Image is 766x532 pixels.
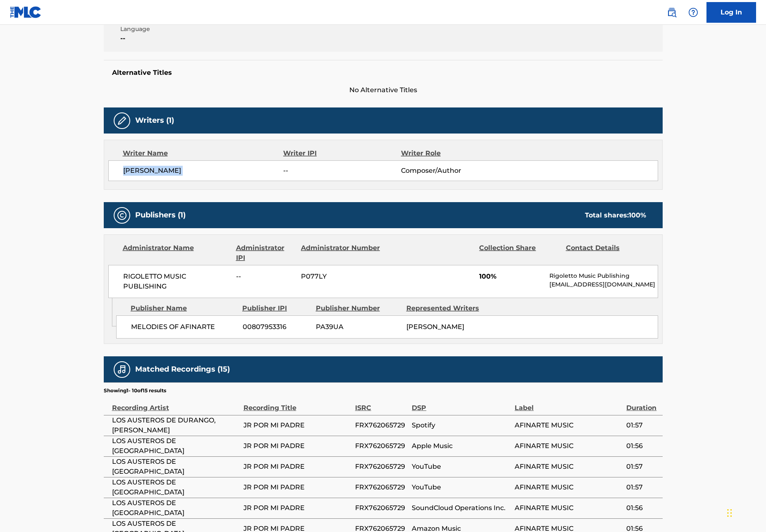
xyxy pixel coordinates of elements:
[301,243,381,263] div: Administrator Number
[355,394,408,413] div: ISRC
[412,441,511,451] span: Apple Music
[135,116,174,125] h5: Writers (1)
[242,303,310,313] div: Publisher IPI
[515,394,622,413] div: Label
[406,323,464,331] span: [PERSON_NAME]
[123,243,230,263] div: Administrator Name
[123,148,284,158] div: Writer Name
[131,303,236,313] div: Publisher Name
[515,441,622,451] span: AFINARTE MUSIC
[626,420,658,430] span: 01:57
[401,166,508,176] span: Composer/Author
[355,420,408,430] span: FRX762065729
[112,498,239,518] span: LOS AUSTEROS DE [GEOGRAPHIC_DATA]
[412,503,511,513] span: SoundCloud Operations Inc.
[243,482,351,492] span: JR POR MI PADRE
[412,482,511,492] span: YouTube
[117,365,127,375] img: Matched Recordings
[104,85,663,95] span: No Alternative Titles
[626,462,658,472] span: 01:57
[123,166,284,176] span: [PERSON_NAME]
[406,303,491,313] div: Represented Writers
[685,4,702,21] div: Help
[549,280,657,289] p: [EMAIL_ADDRESS][DOMAIN_NAME]
[355,462,408,472] span: FRX762065729
[355,441,408,451] span: FRX762065729
[117,116,127,126] img: Writers
[401,148,508,158] div: Writer Role
[688,7,698,17] img: help
[243,441,351,451] span: JR POR MI PADRE
[479,272,543,282] span: 100%
[626,503,658,513] span: 01:56
[479,243,559,263] div: Collection Share
[10,6,42,18] img: MLC Logo
[727,501,732,525] div: Drag
[626,394,658,413] div: Duration
[663,4,680,21] a: Public Search
[112,436,239,456] span: LOS AUSTEROS DE [GEOGRAPHIC_DATA]
[117,210,127,220] img: Publishers
[626,482,658,492] span: 01:57
[135,365,230,374] h5: Matched Recordings (15)
[112,394,239,413] div: Recording Artist
[112,457,239,477] span: LOS AUSTEROS DE [GEOGRAPHIC_DATA]
[412,420,511,430] span: Spotify
[549,272,657,280] p: Rigoletto Music Publishing
[412,394,511,413] div: DSP
[355,503,408,513] span: FRX762065729
[626,441,658,451] span: 01:56
[120,33,254,43] span: --
[120,25,254,33] span: Language
[243,503,351,513] span: JR POR MI PADRE
[515,503,622,513] span: AFINARTE MUSIC
[412,462,511,472] span: YouTube
[585,210,646,220] div: Total shares:
[243,394,351,413] div: Recording Title
[667,7,677,17] img: search
[629,211,646,219] span: 100 %
[112,415,239,435] span: LOS AUSTEROS DE DURANGO, [PERSON_NAME]
[301,272,381,282] span: P077LY
[283,166,401,176] span: --
[566,243,646,263] div: Contact Details
[112,477,239,497] span: LOS AUSTEROS DE [GEOGRAPHIC_DATA]
[706,2,756,23] a: Log In
[316,322,400,332] span: PA39UA
[243,420,351,430] span: JR POR MI PADRE
[316,303,400,313] div: Publisher Number
[123,272,230,291] span: RIGOLETTO MUSIC PUBLISHING
[236,272,295,282] span: --
[355,482,408,492] span: FRX762065729
[135,210,186,220] h5: Publishers (1)
[283,148,401,158] div: Writer IPI
[243,322,310,332] span: 00807953316
[112,69,654,77] h5: Alternative Titles
[725,492,766,532] iframe: Chat Widget
[515,420,622,430] span: AFINARTE MUSIC
[104,387,166,394] p: Showing 1 - 10 of 15 results
[243,462,351,472] span: JR POR MI PADRE
[515,462,622,472] span: AFINARTE MUSIC
[236,243,295,263] div: Administrator IPI
[131,322,236,332] span: MELODIES OF AFINARTE
[515,482,622,492] span: AFINARTE MUSIC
